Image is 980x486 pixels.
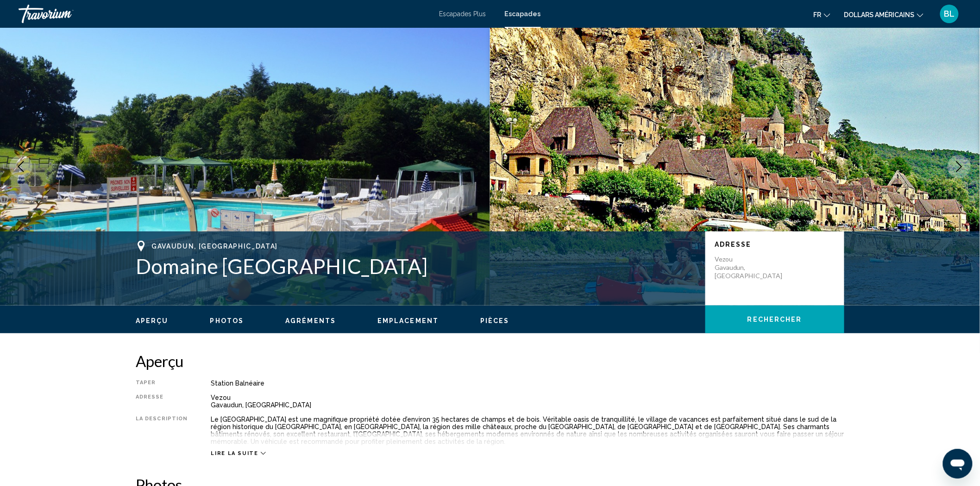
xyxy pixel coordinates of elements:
button: Aperçu [136,317,169,325]
button: Previous image [9,155,32,178]
font: fr [814,11,822,19]
button: Lire la suite [211,450,265,457]
div: Vezou Gavaudun, [GEOGRAPHIC_DATA] [211,394,844,409]
span: Photos [210,317,244,324]
iframe: Bouton de lancement de la fenêtre de messagerie [943,449,973,479]
a: Travorium [19,5,430,23]
button: Menu utilisateur [937,4,961,24]
button: Agréments [285,317,336,325]
span: Lire la suite [211,450,258,456]
font: BL [944,9,955,19]
button: Emplacement [377,317,439,325]
span: Agréments [285,317,336,324]
div: Adresse [136,394,188,409]
font: dollars américains [844,11,915,19]
h2: Aperçu [136,352,844,370]
span: Aperçu [136,317,169,324]
span: Pièces [480,317,509,324]
div: Taper [136,380,188,387]
p: Adresse [715,241,835,248]
button: Photos [210,317,244,325]
button: Rechercher [705,305,844,333]
p: Vezou Gavaudun, [GEOGRAPHIC_DATA] [715,255,789,280]
button: Pièces [480,317,509,325]
a: Escapades [505,10,541,18]
div: Station balnéaire [211,380,844,387]
div: La description [136,416,188,445]
span: Gavaudun, [GEOGRAPHIC_DATA] [151,243,278,250]
h1: Domaine [GEOGRAPHIC_DATA] [136,254,696,278]
span: Rechercher [748,316,802,324]
span: Emplacement [377,317,439,324]
div: Le [GEOGRAPHIC_DATA] est une magnifique propriété dotée d’environ 35 hectares de champs et de boi... [211,416,844,445]
button: Changer de devise [844,8,923,21]
a: Escapades Plus [440,10,486,18]
button: Next image [948,155,971,178]
button: Changer de langue [814,8,830,21]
